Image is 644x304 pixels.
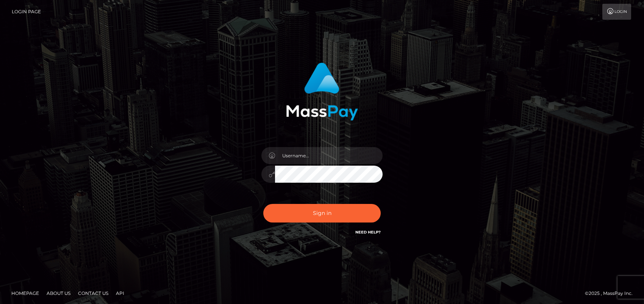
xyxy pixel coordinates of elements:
[75,287,111,299] a: Contact Us
[44,287,73,299] a: About Us
[263,204,381,223] button: Sign in
[286,63,358,121] img: MassPay Login
[355,230,381,235] a: Need Help?
[12,4,41,20] a: Login Page
[602,4,631,20] a: Login
[113,287,127,299] a: API
[8,287,42,299] a: Homepage
[275,147,383,164] input: Username...
[585,289,638,298] div: © 2025 , MassPay Inc.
